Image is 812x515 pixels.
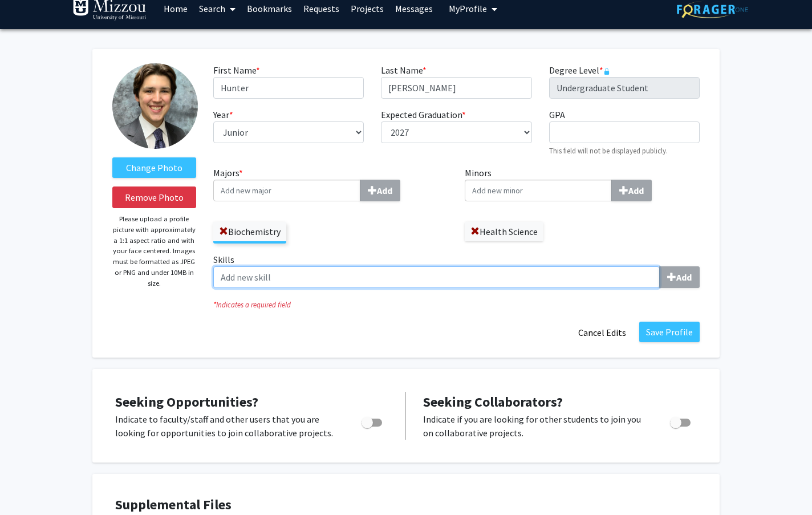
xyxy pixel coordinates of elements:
[357,412,388,429] div: Toggle
[213,108,233,121] label: Year
[549,146,668,155] small: This field will not be displayed publicly.
[115,497,697,513] h4: Supplemental Files
[9,464,48,506] iframe: Chat
[213,299,700,310] i: Indicates a required field
[381,63,427,77] label: Last Name
[112,214,196,289] p: Please upload a profile picture with approximately a 1:1 aspect ratio and with your face centered...
[423,412,648,440] p: Indicate if you are looking for other students to join you on collaborative projects.
[603,68,610,75] svg: This information is provided and automatically updated by University of Missouri and is not edita...
[423,393,563,411] span: Seeking Collaborators?
[628,185,644,196] b: Add
[112,186,196,208] button: Remove Photo
[549,108,565,121] label: GPA
[676,271,692,283] b: Add
[449,3,487,14] span: My Profile
[571,322,634,343] button: Cancel Edits
[115,412,340,440] p: Indicate to faculty/staff and other users that you are looking for opportunities to join collabor...
[665,412,697,429] div: Toggle
[115,393,258,411] span: Seeking Opportunities?
[213,266,660,288] input: SkillsAdd
[465,180,612,201] input: MinorsAdd
[677,1,748,18] img: ForagerOne Logo
[639,322,700,342] button: Save Profile
[213,222,286,241] label: Biochemistry
[213,166,448,201] label: Majors
[213,180,360,201] input: Majors*Add
[465,222,543,241] label: Health Science
[112,157,196,178] label: ChangeProfile Picture
[213,63,260,77] label: First Name
[381,108,466,121] label: Expected Graduation
[377,185,392,196] b: Add
[112,63,198,149] img: Profile Picture
[611,180,652,201] button: Minors
[360,180,400,201] button: Majors*
[465,166,700,201] label: Minors
[659,266,700,288] button: Skills
[549,63,610,77] label: Degree Level
[213,253,700,288] label: Skills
